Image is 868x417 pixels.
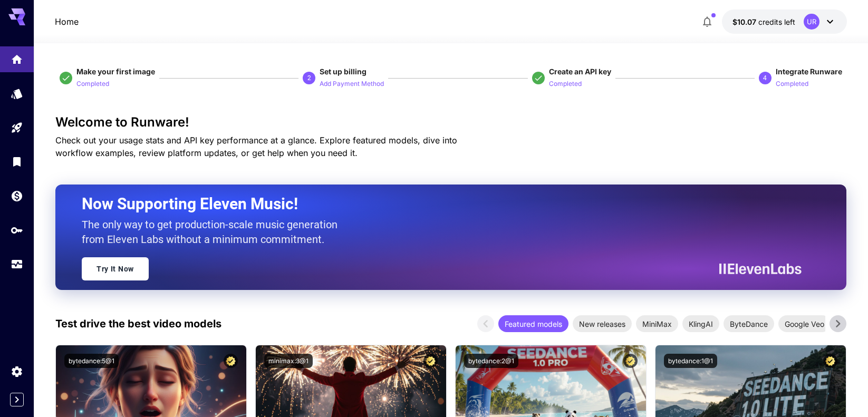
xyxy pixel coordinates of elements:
h3: Welcome to Runware! [55,115,846,130]
span: Make your first image [76,67,155,76]
a: Home [55,15,79,28]
div: Playground [11,121,23,134]
div: ByteDance [724,315,774,332]
button: minimax:3@1 [264,354,313,368]
span: Featured models [498,318,568,329]
span: Create an API key [549,67,611,76]
p: Completed [776,79,808,89]
button: Certified Model – Vetted for best performance and includes a commercial license. [423,354,438,368]
button: bytedance:5@1 [64,354,119,368]
h2: Now Supporting Eleven Music! [82,194,794,214]
p: Completed [76,79,109,89]
div: Settings [11,365,23,378]
p: Completed [549,79,582,89]
div: $10.07487 [732,16,795,27]
span: $10.07 [732,17,758,26]
div: New releases [573,315,632,332]
span: Google Veo [778,318,831,329]
span: KlingAI [682,318,719,329]
span: Check out your usage stats and API key performance at a glance. Explore featured models, dive int... [55,135,457,158]
div: Models [11,87,23,100]
span: MiniMax [636,318,678,329]
div: Usage [11,258,23,271]
p: Test drive the best video models [55,316,221,332]
div: API Keys [11,224,23,237]
span: credits left [758,17,795,26]
span: New releases [573,318,632,329]
p: The only way to get production-scale music generation from Eleven Labs without a minimum commitment. [82,217,345,247]
div: Library [11,155,23,168]
button: Expand sidebar [10,393,24,406]
a: Try It Now [82,257,149,280]
div: Wallet [11,189,23,202]
div: Google Veo [778,315,831,332]
span: Integrate Runware [776,67,842,76]
p: 2 [307,73,311,83]
button: Completed [549,77,582,90]
button: Certified Model – Vetted for best performance and includes a commercial license. [823,354,837,368]
div: Home [11,53,23,66]
p: 4 [763,73,767,83]
div: MiniMax [636,315,678,332]
button: bytedance:1@1 [664,354,717,368]
div: Featured models [498,315,568,332]
span: ByteDance [724,318,774,329]
p: Add Payment Method [320,79,384,89]
nav: breadcrumb [55,15,79,28]
div: UR [804,14,819,30]
button: Certified Model – Vetted for best performance and includes a commercial license. [623,354,638,368]
button: bytedance:2@1 [464,354,518,368]
div: KlingAI [682,315,719,332]
span: Set up billing [320,67,367,76]
button: $10.07487UR [722,9,847,34]
button: Certified Model – Vetted for best performance and includes a commercial license. [224,354,238,368]
button: Completed [776,77,808,90]
button: Completed [76,77,109,90]
button: Add Payment Method [320,77,384,90]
